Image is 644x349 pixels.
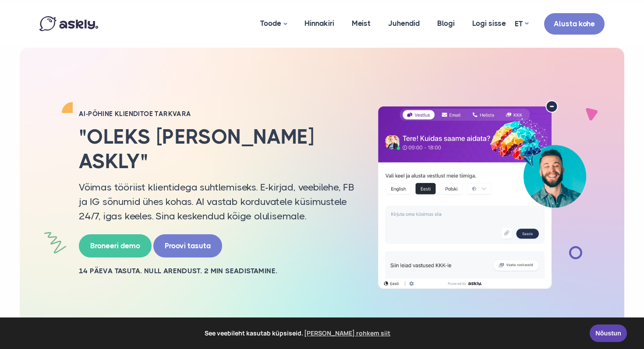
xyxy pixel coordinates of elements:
[79,109,355,118] h2: AI-PÕHINE KLIENDITOE TARKVARA
[79,125,355,173] h2: "Oleks [PERSON_NAME] Askly"
[39,16,98,31] img: Askly
[343,2,379,45] a: Meist
[464,2,515,45] a: Logi sisse
[368,100,596,289] img: AI multilingual chat
[296,2,343,45] a: Hinnakiri
[428,2,464,45] a: Blogi
[379,2,428,45] a: Juhendid
[13,327,584,340] span: See veebileht kasutab küpsiseid.
[79,234,152,257] a: Broneeri demo
[251,2,296,46] a: Toode
[153,234,222,257] a: Proovi tasuta
[515,18,528,30] a: ET
[590,324,627,342] a: Nõustun
[544,13,605,35] a: Alusta kohe
[79,266,355,276] h2: 14 PÄEVA TASUTA. NULL ARENDUST. 2 MIN SEADISTAMINE.
[79,180,355,223] p: Võimas tööriist klientidega suhtlemiseks. E-kirjad, veebilehe, FB ja IG sõnumid ühes kohas. AI va...
[303,327,392,340] a: learn more about cookies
